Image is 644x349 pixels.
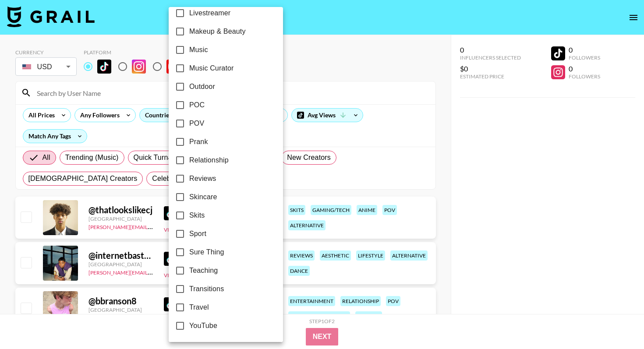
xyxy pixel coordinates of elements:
[189,247,224,257] span: Sure Thing
[189,81,215,92] span: Outdoor
[189,45,208,55] span: Music
[189,229,206,239] span: Sport
[189,284,224,294] span: Transitions
[189,155,229,166] span: Relationship
[189,26,246,37] span: Makeup & Beauty
[189,192,217,202] span: Skincare
[189,137,208,147] span: Prank
[189,321,217,331] span: YouTube
[189,8,230,18] span: Livestreamer
[189,210,205,221] span: Skits
[189,63,234,74] span: Music Curator
[189,100,205,110] span: POC
[189,265,218,276] span: Teaching
[189,173,216,184] span: Reviews
[189,118,204,129] span: POV
[189,302,209,313] span: Travel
